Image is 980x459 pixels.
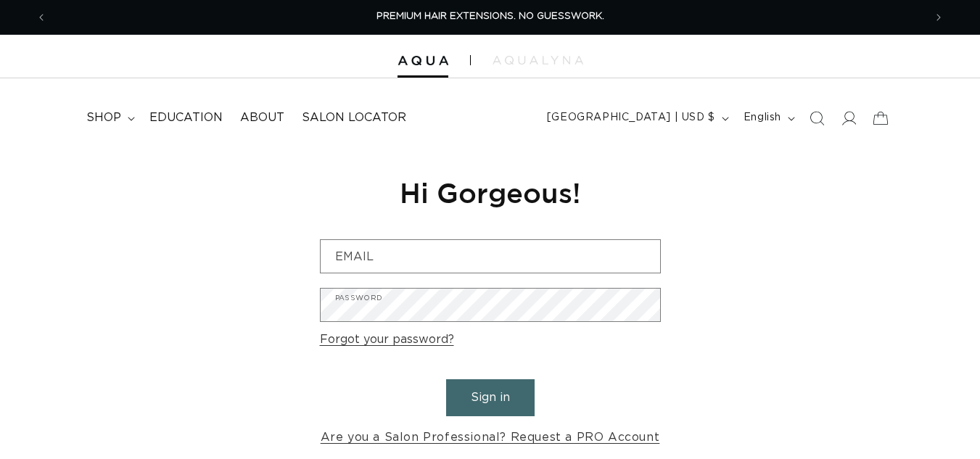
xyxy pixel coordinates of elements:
h1: Hi Gorgeous! [320,175,661,210]
span: shop [86,110,121,125]
button: Sign in [446,379,535,416]
a: Salon Locator [293,102,415,134]
button: [GEOGRAPHIC_DATA] | USD $ [538,104,735,132]
span: About [240,110,284,125]
span: English [744,110,781,125]
span: [GEOGRAPHIC_DATA] | USD $ [547,110,715,125]
img: aqualyna.com [493,56,583,65]
summary: shop [78,102,141,134]
button: Previous announcement [25,4,57,31]
img: Aqua Hair Extensions [398,56,448,66]
span: PREMIUM HAIR EXTENSIONS. NO GUESSWORK. [376,12,604,21]
a: Education [141,102,231,134]
button: English [735,104,801,132]
button: Next announcement [923,4,955,31]
span: Salon Locator [302,110,406,125]
a: Are you a Salon Professional? Request a PRO Account [321,427,660,448]
a: Forgot your password? [320,329,454,350]
summary: Search [801,102,833,134]
span: Education [149,110,223,125]
input: Email [321,240,660,273]
a: About [231,102,293,134]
